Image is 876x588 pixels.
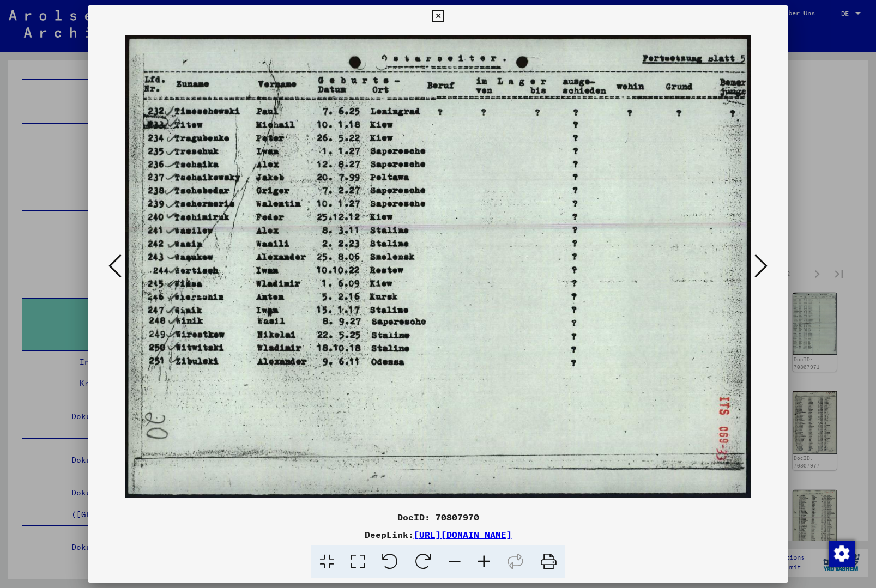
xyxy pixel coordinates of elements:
div: Zustimmung ändern [828,540,854,566]
a: [URL][DOMAIN_NAME] [414,529,512,540]
div: DeepLink: [88,528,789,541]
img: Zustimmung ändern [829,541,855,567]
img: 001.jpg [125,27,752,506]
div: DocID: 70807970 [88,511,789,524]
